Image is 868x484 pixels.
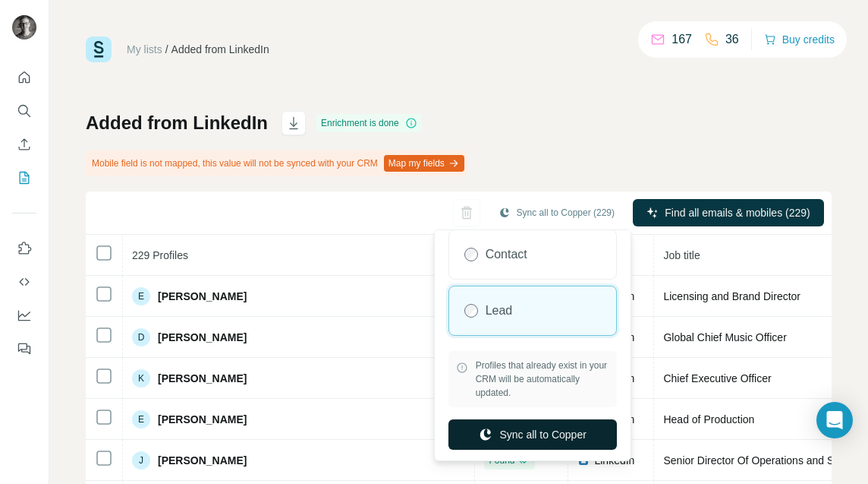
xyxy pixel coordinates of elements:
button: Find all emails & mobiles (229) [633,199,824,226]
span: Chief Executive Officer [663,372,771,384]
span: Find all emails & mobiles (229) [665,205,810,220]
span: Head of Production [663,413,754,425]
div: Enrichment is done [316,114,422,132]
label: Contact [486,245,527,264]
span: [PERSON_NAME] [158,453,247,468]
button: Feedback [12,335,36,362]
div: K [132,369,150,388]
button: Enrich CSV [12,131,36,158]
button: Search [12,97,36,125]
button: Sync all to Copper [448,419,617,450]
span: Licensing and Brand Director [663,290,800,302]
button: Use Surfe API [12,268,36,296]
span: 229 Profiles [132,249,188,261]
div: Added from LinkedIn [171,42,269,57]
button: Sync all to Copper (229) [488,201,625,224]
button: Buy credits [764,29,835,50]
div: J [132,451,150,470]
a: My lists [127,43,162,55]
div: Mobile field is not mapped, this value will not be synced with your CRM [86,150,467,176]
li: / [165,42,168,57]
p: 167 [671,30,692,49]
div: E [132,287,150,305]
button: Dashboard [12,302,36,329]
span: [PERSON_NAME] [158,412,247,427]
p: 36 [725,30,739,49]
span: Profiles that already exist in your CRM will be automatically updated. [476,359,609,400]
div: Open Intercom Messenger [816,402,853,438]
span: Global Chief Music Officer [663,331,786,343]
img: Avatar [12,15,36,40]
span: Job title [663,249,700,261]
div: D [132,328,150,346]
button: Map my fields [384,155,464,172]
label: Lead [486,302,513,320]
button: Quick start [12,64,36,91]
span: [PERSON_NAME] [158,330,247,345]
img: Surfe Logo [86,36,112,62]
span: [PERSON_NAME] [158,289,247,304]
span: [PERSON_NAME] [158,371,247,386]
div: E [132,410,150,429]
button: Use Surfe on LinkedIn [12,235,36,262]
button: My lists [12,164,36,191]
h1: Added from LinkedIn [86,111,268,135]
